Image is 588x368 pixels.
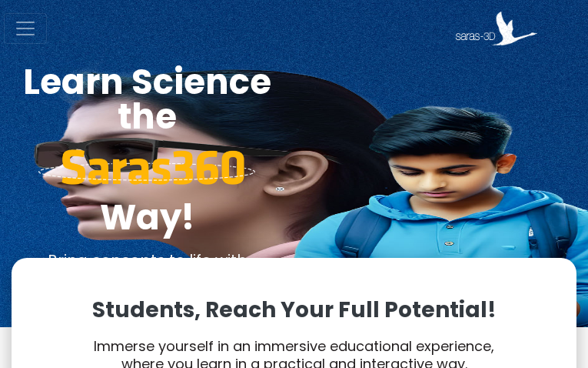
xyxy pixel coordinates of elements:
[19,296,569,324] p: Students, Reach Your Full Potential!
[12,250,283,330] p: Bring concepts to life with customisable and immersive 3D and 2D content on your screens.
[4,13,47,44] button: Toggle navigation
[456,12,537,45] img: Saras 3D
[38,149,255,185] img: saras 360
[12,65,283,235] h1: Learn Science the Way!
